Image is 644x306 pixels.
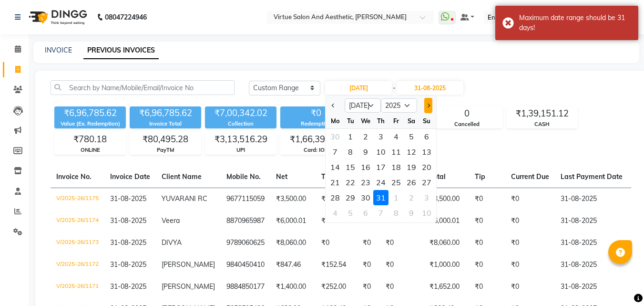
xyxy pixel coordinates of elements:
span: 31-08-2025 [110,194,146,203]
td: ₹6,000.01 [424,210,469,232]
div: ₹80,495.28 [130,133,201,146]
div: Monday, July 14, 2025 [327,159,343,175]
div: 25 [388,175,404,190]
button: Next month [424,98,432,113]
span: Invoice No. [56,172,92,181]
td: 31-08-2025 [555,232,628,254]
a: PREVIOUS INVOICES [83,42,159,59]
div: ONLINE [55,146,125,154]
div: Tuesday, July 8, 2025 [343,144,358,159]
div: 7 [373,205,388,221]
b: 08047224946 [105,4,147,31]
span: Last Payment Date [561,172,623,181]
div: Fr [388,113,404,128]
td: ₹6,000.01 [270,210,316,232]
div: Friday, August 8, 2025 [388,205,404,221]
div: CASH [507,120,577,128]
div: Wednesday, July 16, 2025 [358,159,373,175]
div: Invoice Total [130,120,201,128]
span: Net [276,172,287,181]
div: Sunday, July 20, 2025 [419,159,434,175]
div: 3 [419,190,434,205]
td: ₹0 [380,254,424,276]
td: ₹3,500.00 [424,188,469,210]
div: 1 [388,190,404,205]
td: ₹1,652.00 [424,276,469,298]
td: ₹0 [380,232,424,254]
div: Saturday, July 12, 2025 [404,144,419,159]
div: Tuesday, July 1, 2025 [343,129,358,144]
div: 21 [327,175,343,190]
div: 28 [327,190,343,205]
div: Tu [343,113,358,128]
td: ₹0 [505,254,555,276]
div: Su [419,113,434,128]
div: Redemption [280,120,352,128]
div: 16 [358,159,373,175]
div: 31 [373,190,388,205]
span: Client Name [162,172,202,181]
div: Monday, July 21, 2025 [327,175,343,190]
div: 2 [404,190,419,205]
td: ₹8,060.00 [270,232,316,254]
td: 9677115059 [221,188,270,210]
td: ₹152.54 [316,254,357,276]
div: 7 [327,144,343,159]
div: 29 [343,190,358,205]
div: 1 [343,129,358,144]
div: Tuesday, August 5, 2025 [343,205,358,221]
div: 4 [388,129,404,144]
div: Sunday, July 27, 2025 [419,175,434,190]
div: Friday, July 4, 2025 [388,129,404,144]
td: 9789060625 [221,232,270,254]
div: Wednesday, July 23, 2025 [358,175,373,190]
div: Tuesday, July 22, 2025 [343,175,358,190]
div: Sunday, August 10, 2025 [419,205,434,221]
span: Veera [162,216,180,225]
div: Saturday, August 9, 2025 [404,205,419,221]
td: ₹0 [380,276,424,298]
div: Sa [404,113,419,128]
div: ₹1,39,151.12 [507,107,577,120]
td: 8870965987 [221,210,270,232]
div: 23 [358,175,373,190]
div: Friday, July 11, 2025 [388,144,404,159]
div: 6 [419,129,434,144]
div: Value (Ex. Redemption) [54,120,126,128]
td: ₹252.00 [316,276,357,298]
td: V/2025-26/1175 [51,188,104,210]
div: Wednesday, July 2, 2025 [358,129,373,144]
div: 27 [419,175,434,190]
span: Tax [321,172,333,181]
span: [PERSON_NAME] [162,260,215,269]
td: ₹0 [505,188,555,210]
div: Wednesday, July 9, 2025 [358,144,373,159]
div: UPI [205,146,276,154]
td: ₹0 [357,254,380,276]
td: ₹0 [316,188,357,210]
div: 0 [431,107,502,120]
select: Select year [381,98,417,113]
div: Collection [205,120,276,128]
td: ₹0 [469,188,505,210]
span: 31-08-2025 [110,282,146,291]
div: Friday, August 1, 2025 [388,190,404,205]
div: Tuesday, July 29, 2025 [343,190,358,205]
span: DIVYA [162,238,182,247]
td: ₹3,500.00 [270,188,316,210]
td: ₹1,000.00 [424,254,469,276]
td: ₹0 [469,254,505,276]
div: We [358,113,373,128]
div: Monday, August 4, 2025 [327,205,343,221]
span: - [393,83,396,93]
div: 14 [327,159,343,175]
div: Th [373,113,388,128]
span: Current Due [511,172,549,181]
div: Thursday, July 31, 2025 [373,190,388,205]
div: ₹7,00,342.02 [205,106,276,120]
td: ₹0 [505,210,555,232]
td: 9840450410 [221,254,270,276]
div: Mo [327,113,343,128]
div: 5 [343,205,358,221]
span: YUVARANI RC [162,194,207,203]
